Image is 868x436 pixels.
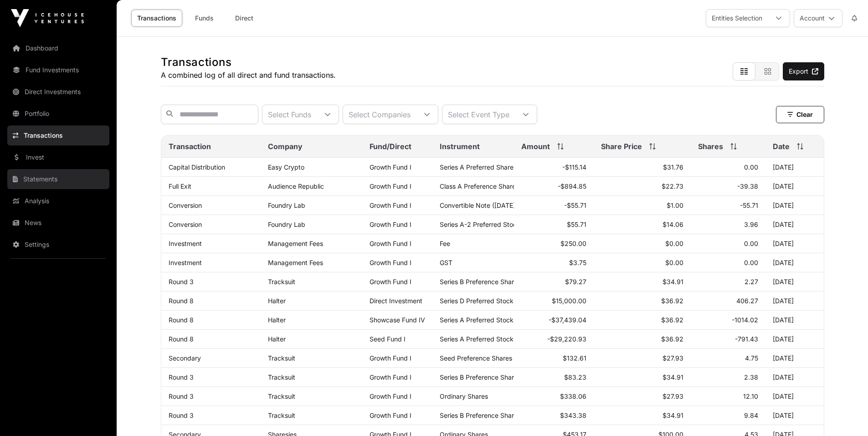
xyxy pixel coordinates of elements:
[7,235,109,255] a: Settings
[736,297,758,305] span: 406.27
[268,221,305,228] a: Foundry Lab
[7,104,109,124] a: Portfolio
[663,163,683,171] span: $31.76
[765,177,824,196] td: [DATE]
[131,10,182,27] a: Transactions
[765,234,824,253] td: [DATE]
[169,335,194,343] a: Round 8
[745,278,758,286] span: 2.27
[440,316,514,324] span: Series A Preferred Stock
[370,373,411,381] a: Growth Fund I
[440,278,521,286] span: Series B Preference Shares
[667,201,683,209] span: $1.00
[442,105,515,124] div: Select Event Type
[745,354,758,362] span: 4.75
[663,278,683,286] span: $34.91
[7,60,109,80] a: Fund Investments
[765,158,824,177] td: [DATE]
[169,278,194,286] a: Round 3
[744,411,758,419] span: 9.84
[662,182,683,190] span: $22.73
[440,240,450,247] span: Fee
[765,330,824,349] td: [DATE]
[268,278,295,286] a: Tracksuit
[370,259,411,266] a: Growth Fund I
[440,411,521,419] span: Series B Preference Shares
[514,196,594,215] td: -$55.71
[370,297,422,305] span: Direct Investment
[268,297,286,305] a: Halter
[268,240,355,247] p: Management Fees
[663,411,683,419] span: $34.91
[370,201,411,209] a: Growth Fund I
[794,9,842,27] button: Account
[735,335,758,343] span: -791.43
[7,125,109,145] a: Transactions
[822,392,868,436] iframe: Chat Widget
[268,373,295,381] a: Tracksuit
[11,9,84,27] img: Icehouse Ventures Logo
[7,82,109,102] a: Direct Investments
[440,297,514,305] span: Series D Preferred Stock
[765,196,824,215] td: [DATE]
[783,62,824,80] a: Export
[663,392,683,400] span: $27.93
[268,316,286,324] a: Halter
[7,147,109,167] a: Invest
[440,182,519,190] span: Class A Preference Shares
[169,141,211,152] span: Transaction
[186,10,222,27] a: Funds
[268,411,295,419] a: Tracksuit
[744,221,758,228] span: 3.96
[740,201,758,209] span: -55.71
[169,392,194,400] a: Round 3
[262,105,317,124] div: Select Funds
[743,392,758,400] span: 12.10
[765,406,824,425] td: [DATE]
[268,163,304,171] a: Easy Crypto
[7,191,109,211] a: Analysis
[661,297,683,305] span: $36.92
[7,213,109,233] a: News
[744,240,758,247] span: 0.00
[765,311,824,330] td: [DATE]
[440,354,512,362] span: Seed Preference Shares
[514,387,594,406] td: $338.06
[440,335,514,343] span: Series A Preferred Stock
[765,253,824,272] td: [DATE]
[514,253,594,272] td: $3.75
[514,177,594,196] td: -$894.85
[514,406,594,425] td: $343.38
[776,106,824,123] button: Clear
[744,373,758,381] span: 2.38
[226,10,262,27] a: Direct
[440,141,480,152] span: Instrument
[7,38,109,58] a: Dashboard
[514,158,594,177] td: -$115.14
[268,335,286,343] a: Halter
[440,392,488,400] span: Ordinary Shares
[744,163,758,171] span: 0.00
[169,373,194,381] a: Round 3
[514,215,594,234] td: $55.71
[440,259,452,266] span: GST
[370,182,411,190] a: Growth Fund I
[268,354,295,362] a: Tracksuit
[698,141,723,152] span: Shares
[268,392,295,400] a: Tracksuit
[169,411,194,419] a: Round 3
[737,182,758,190] span: -39.38
[169,354,201,362] a: Secondary
[7,169,109,189] a: Statements
[665,240,683,247] span: $0.00
[268,201,305,209] a: Foundry Lab
[514,272,594,291] td: $79.27
[370,278,411,286] a: Growth Fund I
[169,259,202,266] a: Investment
[169,163,225,171] a: Capital Distribution
[370,240,411,247] a: Growth Fund I
[661,335,683,343] span: $36.92
[706,10,768,27] div: Entities Selection
[169,221,202,228] a: Conversion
